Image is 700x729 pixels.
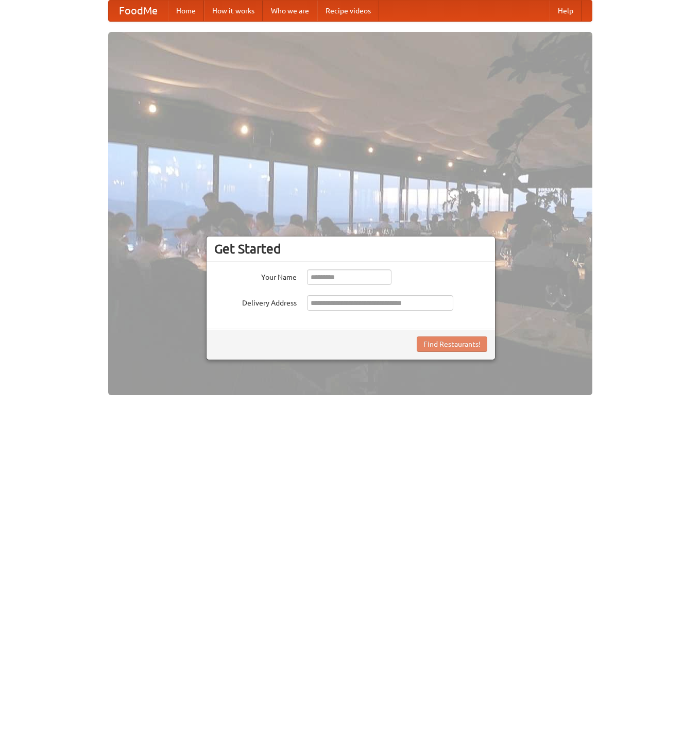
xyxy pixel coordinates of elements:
[550,1,582,21] a: Help
[317,1,379,21] a: Recipe videos
[214,269,297,282] label: Your Name
[263,1,317,21] a: Who we are
[204,1,263,21] a: How it works
[109,1,168,21] a: FoodMe
[214,241,487,257] h3: Get Started
[168,1,204,21] a: Home
[417,336,487,352] button: Find Restaurants!
[214,295,297,308] label: Delivery Address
